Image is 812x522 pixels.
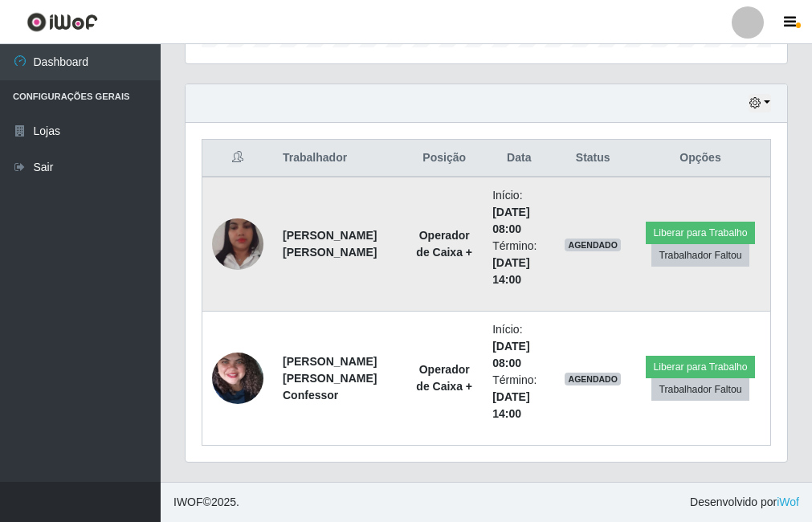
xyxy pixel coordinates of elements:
[492,206,529,235] time: [DATE] 08:00
[406,140,483,177] th: Posição
[483,140,555,177] th: Data
[646,222,754,244] button: Liberar para Trabalho
[416,363,472,393] strong: Operador de Caixa +
[492,340,529,369] time: [DATE] 08:00
[492,321,545,372] li: Início:
[651,244,749,267] button: Trabalhador Faltou
[646,356,754,378] button: Liberar para Trabalho
[690,494,799,511] span: Desenvolvido por
[283,229,377,259] strong: [PERSON_NAME] [PERSON_NAME]
[492,390,529,420] time: [DATE] 14:00
[555,140,630,177] th: Status
[492,238,545,288] li: Término:
[173,495,203,508] span: IWOF
[416,229,472,259] strong: Operador de Caixa +
[492,187,545,238] li: Início:
[565,373,621,385] span: AGENDADO
[283,355,377,402] strong: [PERSON_NAME] [PERSON_NAME] Confessor
[492,256,529,286] time: [DATE] 14:00
[27,12,98,32] img: CoreUI Logo
[212,321,263,435] img: 1748891631133.jpeg
[173,494,239,511] span: © 2025 .
[273,140,406,177] th: Trabalhador
[630,140,770,177] th: Opções
[212,198,263,290] img: 1679715378616.jpeg
[492,372,545,422] li: Término:
[565,239,621,251] span: AGENDADO
[651,378,749,401] button: Trabalhador Faltou
[777,495,799,508] a: iWof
